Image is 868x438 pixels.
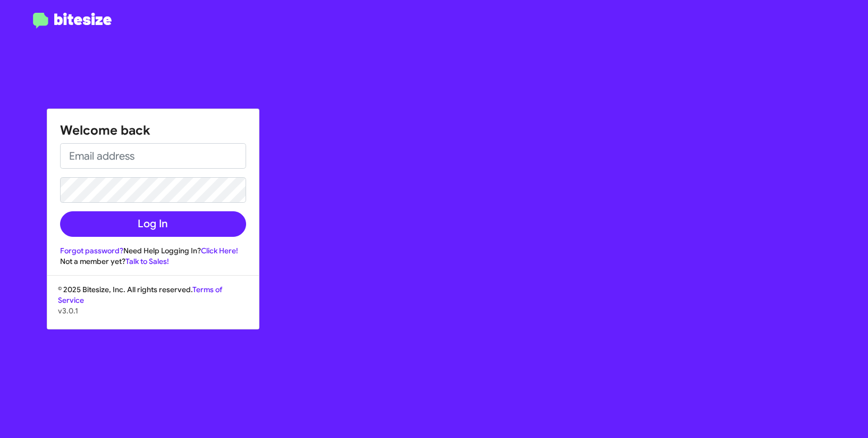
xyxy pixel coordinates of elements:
a: Click Here! [201,246,238,255]
input: Email address [60,143,246,169]
a: Terms of Service [58,285,222,305]
button: Log In [60,211,246,237]
h1: Welcome back [60,122,246,139]
a: Forgot password? [60,246,123,255]
div: © 2025 Bitesize, Inc. All rights reserved. [47,284,259,329]
p: v3.0.1 [58,305,248,316]
a: Talk to Sales! [125,257,169,266]
div: Need Help Logging In? [60,245,246,256]
div: Not a member yet? [60,256,246,267]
